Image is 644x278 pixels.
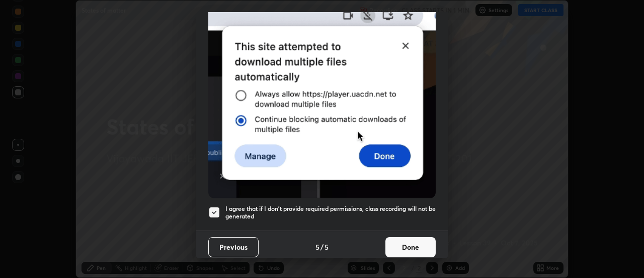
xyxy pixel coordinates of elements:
h5: I agree that if I don't provide required permissions, class recording will not be generated [225,205,436,220]
button: Previous [208,237,259,257]
h4: 5 [315,242,319,252]
h4: / [320,242,324,252]
button: Done [385,237,436,257]
h4: 5 [325,242,329,252]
